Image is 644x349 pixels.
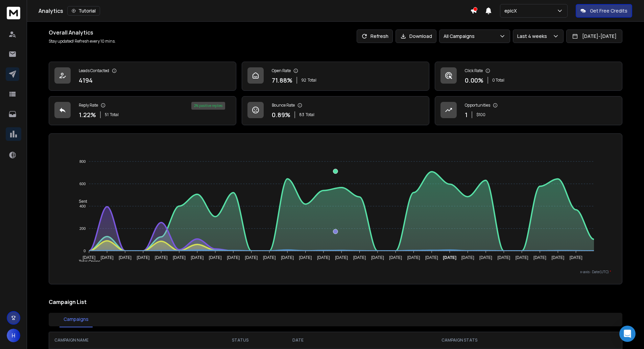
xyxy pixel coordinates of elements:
[191,102,225,110] div: 2 % positive replies
[39,6,470,16] div: Analytics
[465,68,483,73] p: Click Rate
[272,110,290,119] p: 0.89 %
[49,62,236,91] a: Leads Contacted4194
[299,255,312,260] tspan: [DATE]
[110,112,119,117] span: Total
[272,75,292,85] p: 71.88 %
[242,96,429,125] a: Bounce Rate0.89%83Total
[371,255,384,260] tspan: [DATE]
[272,68,291,73] p: Open Rate
[79,159,86,163] tspan: 800
[443,255,456,260] tspan: [DATE]
[479,255,492,260] tspan: [DATE]
[533,255,546,260] tspan: [DATE]
[101,255,114,260] tspan: [DATE]
[60,269,611,275] p: x-axis : Date(UTC)
[79,204,86,208] tspan: 400
[49,28,116,37] h1: Overall Analytics
[461,255,474,260] tspan: [DATE]
[74,199,87,204] span: Sent
[263,255,276,260] tspan: [DATE]
[211,332,270,348] th: STATUS
[49,96,236,125] a: Reply Rate1.22%51Total2% positive replies
[444,33,477,40] p: All Campaigns
[209,255,222,260] tspan: [DATE]
[272,103,295,108] p: Bounce Rate
[516,255,528,260] tspan: [DATE]
[465,110,468,119] p: 1
[465,75,483,85] p: 0.00 %
[425,255,438,260] tspan: [DATE]
[335,255,348,260] tspan: [DATE]
[79,75,93,85] p: 4194
[227,255,240,260] tspan: [DATE]
[301,78,306,83] span: 92
[79,182,86,186] tspan: 600
[317,255,330,260] tspan: [DATE]
[281,255,294,260] tspan: [DATE]
[353,255,366,260] tspan: [DATE]
[299,112,304,117] span: 83
[357,29,393,43] button: Refresh
[191,255,204,260] tspan: [DATE]
[74,259,100,264] span: Total Opens
[270,332,326,348] th: DATE
[84,249,86,253] tspan: 0
[492,78,504,83] p: 0 Total
[82,255,95,260] tspan: [DATE]
[137,255,149,260] tspan: [DATE]
[517,33,550,40] p: Last 4 weeks
[476,112,485,117] p: $ 100
[566,29,622,43] button: [DATE]-[DATE]
[79,68,109,73] p: Leads Contacted
[49,39,116,44] p: Stay updated! Refresh every 10 mins.
[619,326,636,342] div: Open Intercom Messenger
[59,312,93,327] button: Campaigns
[435,62,622,91] a: Click Rate0.00%0 Total
[308,78,316,83] span: Total
[590,7,627,14] p: Get Free Credits
[552,255,565,260] tspan: [DATE]
[326,332,593,348] th: CAMPAIGN STATS
[173,255,186,260] tspan: [DATE]
[409,33,432,40] p: Download
[79,110,96,119] p: 1.22 %
[306,112,314,117] span: Total
[435,96,622,125] a: Opportunities1$100
[389,255,402,260] tspan: [DATE]
[371,33,388,40] p: Refresh
[7,329,20,342] button: H
[79,226,86,231] tspan: 200
[576,4,632,18] button: Get Free Credits
[407,255,420,260] tspan: [DATE]
[465,103,490,108] p: Opportunities
[67,6,100,16] button: Tutorial
[245,255,258,260] tspan: [DATE]
[49,298,622,306] h2: Campaign List
[242,62,429,91] a: Open Rate71.88%92Total
[504,7,520,14] p: epicX
[155,255,168,260] tspan: [DATE]
[49,332,211,348] th: CAMPAIGN NAME
[570,255,582,260] tspan: [DATE]
[396,29,436,43] button: Download
[79,103,98,108] p: Reply Rate
[498,255,510,260] tspan: [DATE]
[119,255,132,260] tspan: [DATE]
[105,112,109,117] span: 51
